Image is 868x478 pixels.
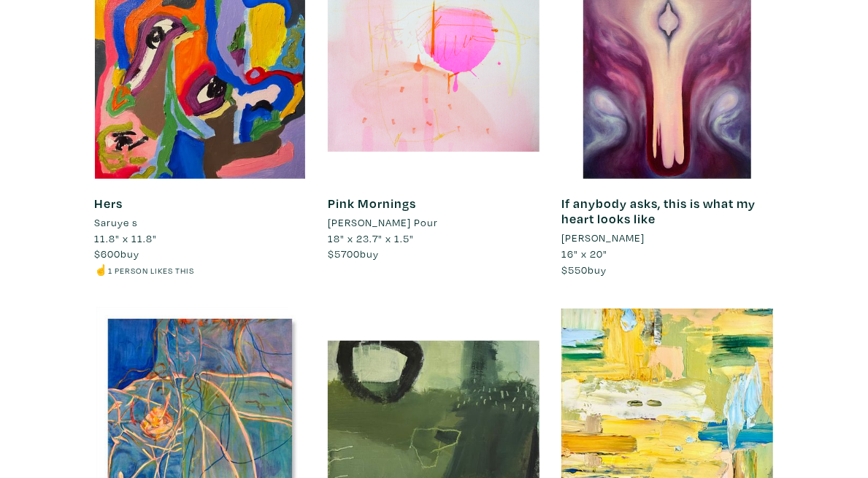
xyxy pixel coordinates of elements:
a: Hers [95,195,123,212]
span: 11.8" x 11.8" [95,231,158,245]
span: 16" x 20" [561,247,607,261]
span: buy [328,247,379,261]
li: Saruye s [95,215,139,231]
span: $550 [561,263,588,277]
a: Saruye s [95,215,307,231]
li: [PERSON_NAME] [561,230,645,246]
small: 1 person likes this [109,265,195,276]
a: Pink Mornings [328,195,416,212]
span: buy [95,247,140,261]
li: [PERSON_NAME] Pour [328,215,438,231]
a: If anybody asks, this is what my heart looks like [561,195,756,228]
a: [PERSON_NAME] [561,230,773,246]
span: 18" x 23.7" x 1.5" [328,231,414,245]
span: $600 [95,247,121,261]
span: $5700 [328,247,360,261]
a: [PERSON_NAME] Pour [328,215,539,231]
span: buy [561,263,607,277]
li: ☝️ [95,262,307,278]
